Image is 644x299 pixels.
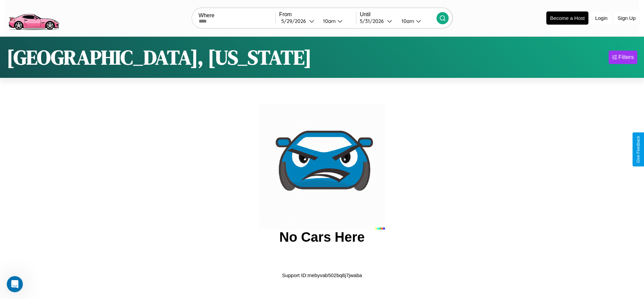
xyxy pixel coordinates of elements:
img: logo [5,3,62,32]
div: Filters [618,54,634,61]
button: Become a Host [546,11,588,25]
p: Support ID: mebyvab502bq8j7jwaba [282,271,362,280]
button: 10am [396,18,437,25]
h2: No Cars Here [279,230,364,245]
img: car [259,103,385,230]
div: 10am [320,18,337,24]
button: 5/29/2026 [279,18,318,25]
div: Give Feedback [636,136,641,163]
button: Sign Up [614,12,639,24]
button: Filters [609,51,637,64]
label: From [279,11,356,18]
div: 5 / 31 / 2026 [360,18,387,24]
iframe: Intercom live chat [7,276,23,292]
div: 10am [398,18,416,24]
div: 5 / 29 / 2026 [281,18,309,24]
button: Login [592,12,611,24]
button: 10am [318,18,356,25]
label: Until [360,11,437,18]
label: Where [199,12,276,19]
h1: [GEOGRAPHIC_DATA], [US_STATE] [7,43,312,71]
